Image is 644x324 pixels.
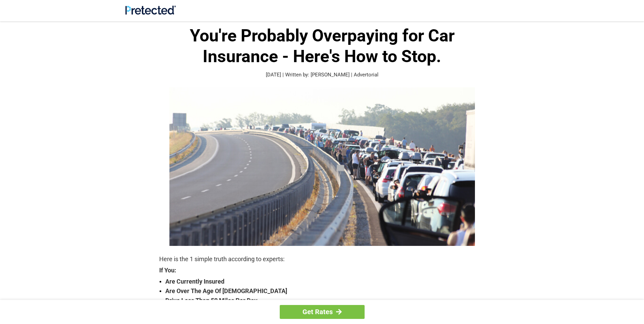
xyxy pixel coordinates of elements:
h1: You're Probably Overpaying for Car Insurance - Here's How to Stop. [159,25,485,67]
strong: Drive Less Than 50 Miles Per Day [165,296,485,305]
img: Site Logo [125,5,176,15]
strong: Are Over The Age Of [DEMOGRAPHIC_DATA] [165,286,485,296]
a: Site Logo [125,10,176,16]
p: [DATE] | Written by: [PERSON_NAME] | Advertorial [159,71,485,79]
strong: If You: [159,267,485,273]
p: Here is the 1 simple truth according to experts: [159,254,485,264]
strong: Are Currently Insured [165,277,485,286]
a: Get Rates [280,305,365,319]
